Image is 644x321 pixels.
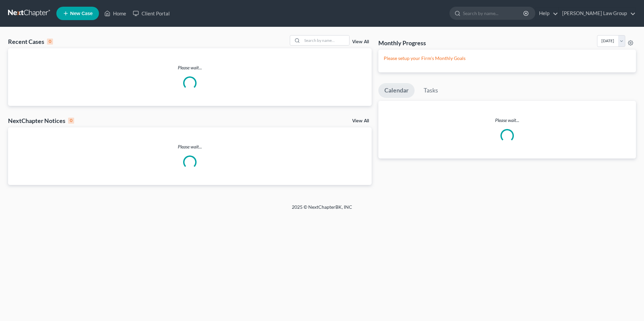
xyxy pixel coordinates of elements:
[101,7,129,19] a: Home
[536,7,558,19] a: Help
[68,118,74,124] div: 0
[378,117,636,124] p: Please wait...
[131,204,513,216] div: 2025 © NextChapterBK, INC
[352,40,369,44] a: View All
[8,64,372,71] p: Please wait...
[47,39,53,45] div: 0
[8,117,74,125] div: NextChapter Notices
[378,39,426,47] h3: Monthly Progress
[384,55,631,62] p: Please setup your Firm's Monthly Goals
[418,83,444,98] a: Tasks
[559,7,636,19] a: [PERSON_NAME] Law Group
[8,38,53,46] div: Recent Cases
[302,36,349,45] input: Search by name...
[70,11,93,16] span: New Case
[129,7,173,19] a: Client Portal
[378,83,415,98] a: Calendar
[352,119,369,123] a: View All
[8,143,372,150] p: Please wait...
[463,7,524,19] input: Search by name...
